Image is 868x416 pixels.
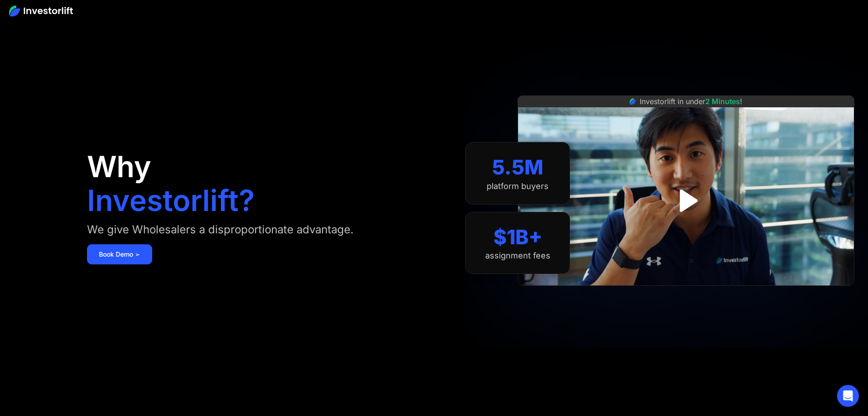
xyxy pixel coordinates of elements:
a: open lightbox [666,180,706,221]
span: 2 Minutes [705,97,740,106]
div: 5.5M [492,155,544,179]
div: Investorlift in under ! [640,96,742,107]
h1: Investorlift? [87,186,255,215]
h1: Why [87,152,151,181]
iframe: Customer reviews powered by Trustpilot [618,290,755,301]
div: Open Intercom Messenger [837,385,859,407]
div: assignment fees [485,251,550,261]
div: platform buyers [487,181,549,191]
div: $1B+ [493,225,542,249]
a: Book Demo ➢ [87,244,152,264]
div: We give Wholesalers a disproportionate advantage. [87,222,354,237]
